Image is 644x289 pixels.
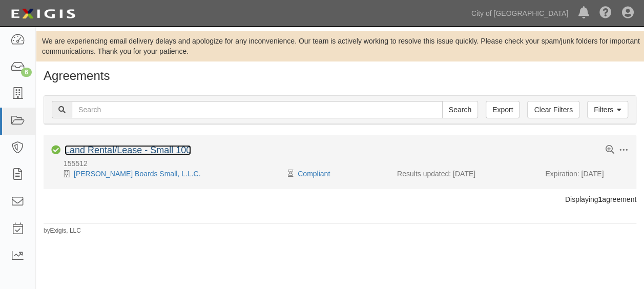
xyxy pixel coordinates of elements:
small: by [44,226,81,235]
a: City of [GEOGRAPHIC_DATA] [466,3,573,24]
i: Pending Review [288,170,294,177]
a: Export [486,101,520,118]
i: Help Center - Complianz [599,7,612,19]
div: Becker Boards Small, L.L.C. [51,169,290,179]
div: Results updated: [DATE] [397,169,530,179]
input: Search [72,101,443,118]
div: 6 [21,68,32,77]
a: Filters [587,101,628,118]
a: [PERSON_NAME] Boards Small, L.L.C. [74,170,200,178]
a: Land Rental/Lease - Small 100 [65,145,191,155]
div: Displaying agreement [36,194,644,204]
div: 155512 [51,158,636,169]
img: logo-5460c22ac91f19d4615b14bd174203de0afe785f0fc80cf4dbbc73dc1793850b.png [8,5,78,23]
i: Compliant [51,146,60,155]
a: Clear Filters [527,101,579,118]
a: View results summary [606,146,614,155]
a: Compliant [298,170,330,178]
h1: Agreements [44,69,636,82]
div: Land Rental/Lease - Small 100 [65,145,191,156]
input: Search [442,101,478,118]
div: Expiration: [DATE] [545,169,629,179]
b: 1 [598,195,602,203]
div: We are experiencing email delivery delays and apologize for any inconvenience. Our team is active... [36,36,644,56]
a: Exigis, LLC [50,227,81,234]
